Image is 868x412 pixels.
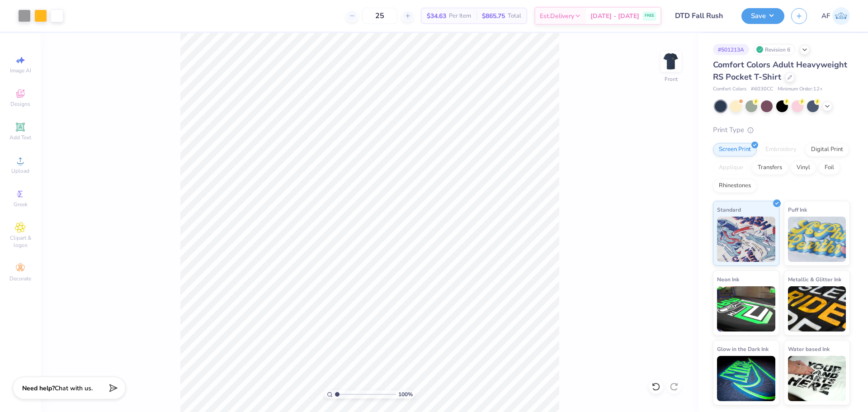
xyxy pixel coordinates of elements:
strong: Need help? [22,384,55,393]
img: Puff Ink [788,217,846,262]
span: AF [821,11,830,21]
div: Embroidery [759,143,802,156]
button: Save [741,8,784,24]
span: Add Text [9,134,31,141]
div: # 501213A [713,44,749,55]
input: – – [362,8,397,24]
span: Metallic & Glitter Ink [788,275,841,284]
span: # 6030CC [751,85,773,93]
span: Clipart & logos [5,234,36,249]
img: Standard [717,217,775,262]
span: Decorate [9,275,31,282]
span: Water based Ink [788,344,830,354]
input: Untitled Design [668,7,735,25]
span: [DATE] - [DATE] [590,11,639,21]
span: Puff Ink [788,205,807,214]
span: Chat with us. [55,384,93,393]
span: FREE [645,13,654,19]
img: Ana Francesca Bustamante [832,7,850,25]
span: $34.63 [427,11,446,21]
img: Water based Ink [788,356,846,401]
span: Standard [717,205,741,214]
span: Comfort Colors Adult Heavyweight RS Pocket T-Shirt [713,59,847,82]
img: Glow in the Dark Ink [717,356,775,401]
span: Est. Delivery [540,11,574,21]
img: Metallic & Glitter Ink [788,286,846,331]
span: 100 % [398,390,413,398]
div: Transfers [752,161,788,175]
span: Image AI [10,67,31,74]
div: Rhinestones [713,179,757,193]
div: Screen Print [713,143,757,156]
div: Applique [713,161,749,175]
span: Per Item [449,11,471,21]
div: Front [665,75,678,83]
span: $865.75 [482,11,505,21]
div: Digital Print [805,143,849,156]
span: Total [508,11,521,21]
div: Vinyl [791,161,816,175]
span: Minimum Order: 12 + [778,85,823,93]
img: Neon Ink [717,286,775,331]
span: Designs [10,100,30,108]
span: Comfort Colors [713,85,746,93]
div: Print Type [713,125,850,135]
span: Greek [14,201,28,208]
img: Front [662,52,680,71]
span: Neon Ink [717,275,739,284]
span: Glow in the Dark Ink [717,344,769,354]
span: Upload [11,167,29,175]
div: Revision 6 [754,44,795,55]
div: Foil [819,161,840,175]
a: AF [821,7,850,25]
